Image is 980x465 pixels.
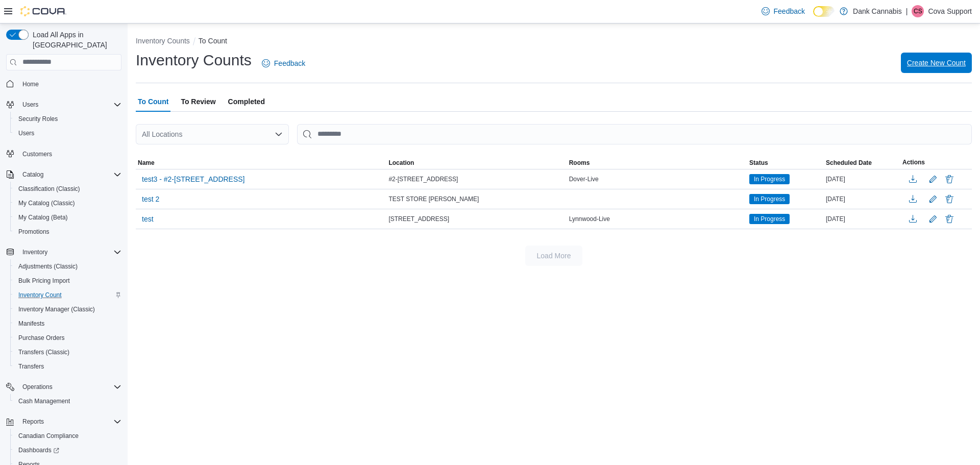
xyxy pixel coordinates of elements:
button: Rooms [567,157,747,169]
button: Classification (Classic) [10,182,126,196]
span: Load More [537,251,571,261]
span: Catalog [22,170,43,179]
p: | [906,5,908,17]
button: Location [386,157,567,169]
button: Edit count details [927,191,939,207]
span: Inventory Count [18,291,62,299]
a: Cash Management [14,395,74,407]
span: Inventory Count [14,289,121,301]
span: My Catalog (Classic) [18,199,75,207]
button: Bulk Pricing Import [10,274,126,288]
button: Home [2,77,126,91]
a: Transfers [14,360,48,373]
a: Customers [18,148,56,160]
button: Users [18,99,42,111]
span: Load All Apps in [GEOGRAPHIC_DATA] [29,30,121,50]
button: Edit count details [927,211,939,227]
span: Inventory [22,248,47,256]
span: Manifests [14,317,121,330]
span: To Count [138,91,168,112]
span: Manifests [18,320,44,328]
span: Transfers [18,362,44,371]
button: Edit count details [927,172,939,187]
span: Cash Management [14,395,121,407]
a: My Catalog (Beta) [14,211,72,224]
span: Purchase Orders [14,332,121,344]
span: Users [18,99,121,111]
button: Transfers [10,359,126,374]
span: Users [22,101,38,109]
button: Inventory [2,245,126,259]
span: Feedback [274,58,305,68]
span: Classification (Classic) [14,183,121,195]
span: test3 - #2-[STREET_ADDRESS] [142,174,245,184]
span: Completed [228,91,265,112]
img: Cova [20,6,66,16]
span: My Catalog (Beta) [14,211,121,224]
button: test 2 [138,191,163,207]
a: Bulk Pricing Import [14,275,74,287]
span: My Catalog (Classic) [14,197,121,209]
span: Actions [902,158,925,166]
button: Inventory [18,246,52,258]
span: Name [138,159,155,167]
span: Adjustments (Classic) [14,260,121,273]
span: Transfers [14,360,121,373]
span: In Progress [749,194,790,204]
a: Home [18,78,43,90]
span: In Progress [749,174,790,184]
div: [DATE] [824,173,900,185]
button: Manifests [10,316,126,331]
button: Purchase Orders [10,331,126,345]
span: #2-[STREET_ADDRESS] [388,175,458,183]
p: Dank Cannabis [853,5,902,17]
button: Transfers (Classic) [10,345,126,359]
button: Cash Management [10,394,126,408]
span: Bulk Pricing Import [14,275,121,287]
span: In Progress [749,214,790,224]
span: Customers [22,150,52,158]
a: Dashboards [10,443,126,457]
button: Reports [2,414,126,429]
button: Delete [943,173,955,185]
span: Transfers (Classic) [14,346,121,358]
a: Dashboards [14,444,63,456]
button: Catalog [18,168,47,181]
div: Dover-Live [567,173,747,185]
span: Canadian Compliance [14,430,121,442]
a: Manifests [14,317,48,330]
span: Reports [18,415,121,428]
span: Inventory Manager (Classic) [18,305,95,313]
span: Dark Mode [813,17,814,17]
button: Promotions [10,225,126,239]
button: Operations [2,380,126,394]
span: In Progress [754,214,785,224]
span: In Progress [754,175,785,184]
span: Scheduled Date [826,159,872,167]
a: Feedback [258,53,309,74]
a: Transfers (Classic) [14,346,73,358]
a: Inventory Count [14,289,66,301]
span: test 2 [142,194,159,204]
a: Feedback [757,1,809,21]
button: test [138,211,158,227]
span: Reports [22,418,44,426]
button: Customers [2,146,126,161]
span: [STREET_ADDRESS] [388,215,449,223]
span: Status [749,159,768,167]
div: [DATE] [824,213,900,225]
button: Status [747,157,824,169]
span: Canadian Compliance [18,432,79,440]
span: CS [914,5,922,17]
a: Inventory Manager (Classic) [14,303,99,315]
button: Delete [943,213,955,225]
span: test [142,214,154,224]
button: To Count [199,37,227,45]
span: Users [14,127,121,139]
span: Location [388,159,414,167]
span: To Review [181,91,215,112]
span: Transfers (Classic) [18,348,69,356]
span: Home [18,78,121,90]
span: Customers [18,148,121,160]
span: My Catalog (Beta) [18,213,68,222]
